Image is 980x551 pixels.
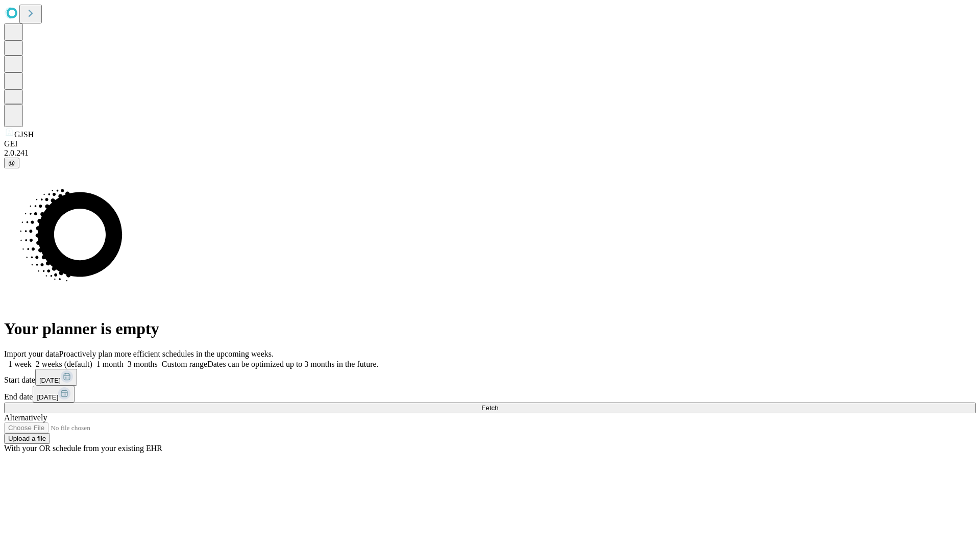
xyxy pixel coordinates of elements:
span: Alternatively [4,413,47,422]
div: GEI [4,139,976,148]
div: 2.0.241 [4,148,976,158]
h1: Your planner is empty [4,319,976,338]
span: [DATE] [39,377,61,384]
button: [DATE] [35,369,77,386]
div: Start date [4,369,976,386]
span: Dates can be optimized up to 3 months in the future. [207,360,378,368]
button: [DATE] [33,386,75,403]
span: With your OR schedule from your existing EHR [4,444,162,453]
span: 1 month [96,360,124,368]
span: Proactively plan more efficient schedules in the upcoming weeks. [59,349,274,358]
button: Upload a file [4,433,50,444]
span: @ [8,159,15,167]
button: Fetch [4,403,976,413]
span: GJSH [14,130,34,139]
span: Custom range [162,360,207,368]
span: Fetch [481,404,498,412]
button: @ [4,158,19,168]
span: 3 months [128,360,158,368]
span: Import your data [4,349,59,358]
span: 1 week [8,360,32,368]
span: [DATE] [37,393,58,401]
span: 2 weeks (default) [36,360,92,368]
div: End date [4,386,976,403]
